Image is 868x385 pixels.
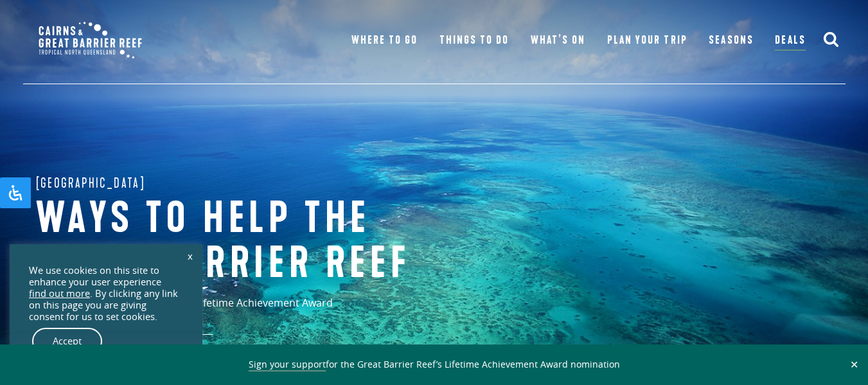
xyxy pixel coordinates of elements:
[607,31,687,49] a: Plan Your Trip
[8,185,23,201] svg: Open Accessibility Panel
[351,31,418,49] a: Where To Go
[32,328,102,355] a: Accept
[29,288,90,300] a: find out more
[439,31,509,49] a: Things To Do
[249,358,620,372] span: for the Great Barrier Reef’s Lifetime Achievement Award nomination
[249,358,326,372] a: Sign your support
[181,242,199,270] a: x
[29,265,183,323] div: We use cookies on this site to enhance your user experience . By clicking any link on this page y...
[709,31,753,49] a: Seasons
[531,31,585,49] a: What’s On
[30,13,151,67] img: CGBR-TNQ_dual-logo.svg
[775,31,805,51] a: Deals
[36,296,389,335] p: Support the Great Barrier Reef’s Lifetime Achievement Award nomination
[36,173,146,193] span: [GEOGRAPHIC_DATA]
[847,359,862,370] button: Close
[36,197,460,286] h1: Ways to help the great barrier reef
